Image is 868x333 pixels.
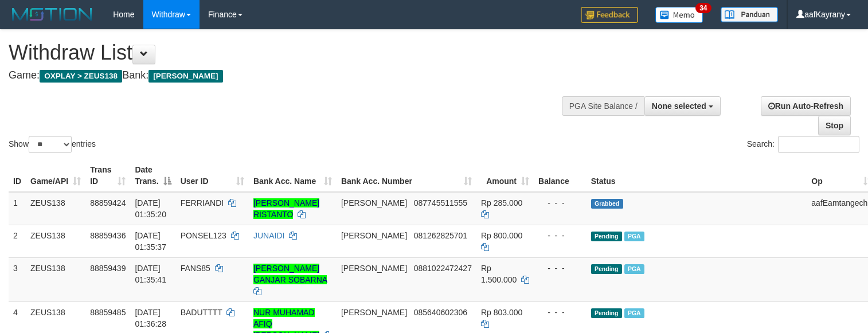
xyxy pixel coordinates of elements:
span: Copy 087745511555 to clipboard [414,198,467,207]
span: Copy 0881022472427 to clipboard [414,264,472,273]
span: Marked by aafkaynarin [624,264,644,274]
span: PONSEL123 [181,231,226,240]
span: [DATE] 01:35:37 [135,231,166,252]
label: Search: [747,136,859,153]
h1: Withdraw List [9,41,567,64]
div: PGA Site Balance / [562,96,644,116]
span: 34 [695,3,711,13]
span: [PERSON_NAME] [341,198,407,207]
label: Show entries [9,136,96,153]
a: [PERSON_NAME] RISTANTO [253,198,319,219]
td: ZEUS138 [26,257,85,301]
span: 88859436 [90,231,126,240]
img: panduan.png [721,7,778,22]
div: - - - [538,263,582,274]
td: ZEUS138 [26,192,85,225]
a: Run Auto-Refresh [761,96,851,116]
span: Rp 285.000 [481,198,522,207]
th: Date Trans.: activate to sort column descending [130,159,175,192]
span: [PERSON_NAME] [341,308,407,317]
td: 1 [9,192,26,225]
th: Balance [534,159,587,192]
span: Marked by aafkaynarin [624,232,644,241]
td: 2 [9,225,26,257]
span: [PERSON_NAME] [341,264,407,273]
th: Bank Acc. Name: activate to sort column ascending [249,159,337,192]
select: Showentries [29,136,72,153]
img: Button%20Memo.svg [655,7,703,23]
span: 88859485 [90,308,126,317]
span: [PERSON_NAME] [341,231,407,240]
span: Copy 085640602306 to clipboard [414,308,467,317]
span: 88859424 [90,198,126,207]
th: Game/API: activate to sort column ascending [26,159,85,192]
th: User ID: activate to sort column ascending [176,159,249,192]
th: Amount: activate to sort column ascending [476,159,534,192]
span: FERRIANDI [181,198,224,207]
span: OXPLAY > ZEUS138 [40,70,122,83]
span: [PERSON_NAME] [148,70,222,83]
a: Stop [818,116,851,135]
div: - - - [538,197,582,209]
span: Marked by aafkaynarin [624,308,644,318]
a: [PERSON_NAME] GANJAR SOBARNA [253,264,327,284]
div: - - - [538,230,582,241]
span: Pending [591,308,622,318]
span: BADUTTTT [181,308,222,317]
span: Rp 800.000 [481,231,522,240]
button: None selected [644,96,721,116]
th: Bank Acc. Number: activate to sort column ascending [337,159,476,192]
span: [DATE] 01:35:41 [135,264,166,284]
span: FANS85 [181,264,210,273]
input: Search: [778,136,859,153]
h4: Game: Bank: [9,70,567,81]
span: None selected [652,101,706,111]
td: ZEUS138 [26,225,85,257]
th: Trans ID: activate to sort column ascending [85,159,130,192]
span: Pending [591,264,622,274]
span: [DATE] 01:35:20 [135,198,166,219]
th: Status [587,159,807,192]
span: Grabbed [591,199,623,209]
td: 3 [9,257,26,301]
span: [DATE] 01:36:28 [135,308,166,328]
span: Pending [591,232,622,241]
span: Copy 081262825701 to clipboard [414,231,467,240]
span: Rp 1.500.000 [481,264,517,284]
div: - - - [538,307,582,318]
a: JUNAIDI [253,231,284,240]
span: 88859439 [90,264,126,273]
span: Rp 803.000 [481,308,522,317]
img: Feedback.jpg [581,7,638,23]
img: MOTION_logo.png [9,6,96,23]
th: ID [9,159,26,192]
